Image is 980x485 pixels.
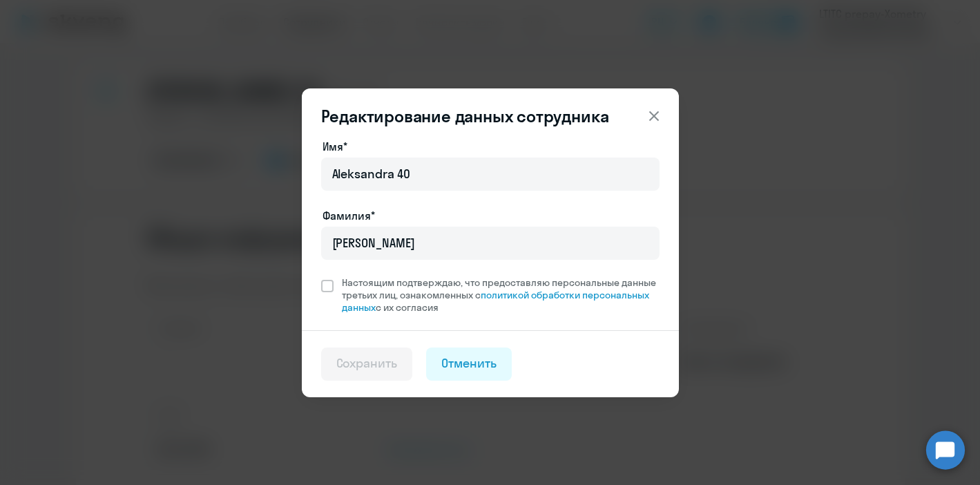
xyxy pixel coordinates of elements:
a: политикой обработки персональных данных [342,289,649,314]
button: Сохранить [321,348,413,381]
div: Сохранить [336,354,398,372]
div: Отменить [441,354,497,372]
button: Отменить [426,348,512,381]
label: Фамилия* [323,207,375,224]
header: Редактирование данных сотрудника [302,105,679,127]
span: Настоящим подтверждаю, что предоставляю персональные данные третьих лиц, ознакомленных с с их сог... [342,276,660,314]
